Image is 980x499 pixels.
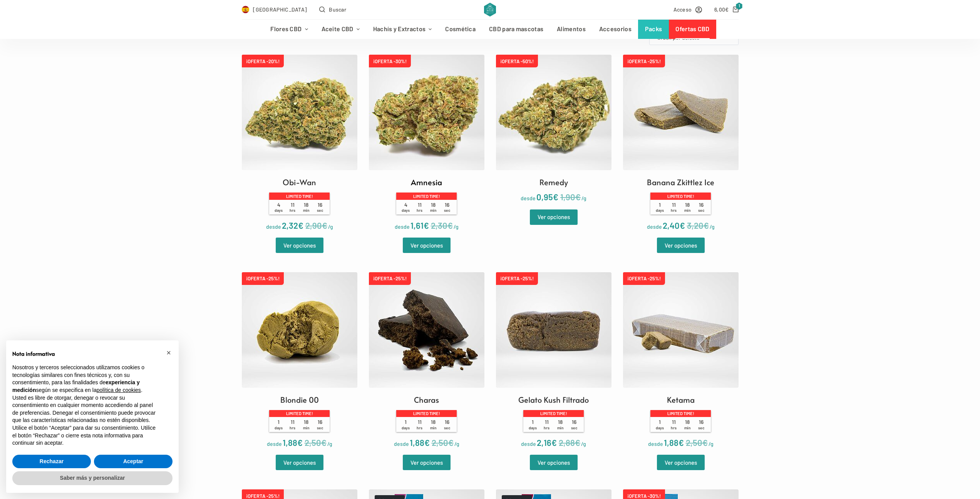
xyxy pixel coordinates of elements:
span: € [704,220,709,230]
a: ¡OFERTA -25%! Banana Zkittlez Ice Limited time! 1days 11hrs 18min 16sec desde 2,40€/g [623,55,739,232]
a: Elige las opciones para “Banana Zkittlez Ice” [657,238,705,253]
bdi: 2,40 [663,220,685,230]
h2: Gelato Kush Filtrado [518,394,589,405]
span: days [656,425,664,430]
a: Cosmética [439,20,482,39]
span: Buscar [329,5,346,14]
span: 1 [399,419,413,430]
span: € [575,437,580,447]
span: 11 [286,419,300,430]
button: Aceptar [94,455,173,469]
span: /g [454,223,459,230]
a: ¡OFERTA -30%! Amnesia Limited time! 4days 11hrs 18min 16sec desde 1,61€/g [369,55,484,232]
span: 16 [694,202,708,213]
span: desde [266,223,281,230]
bdi: 2,32 [282,220,303,230]
bdi: 1,88 [410,437,430,447]
span: ¡OFERTA -30%! [369,55,411,67]
span: € [575,192,581,202]
span: /g [454,440,459,447]
span: days [402,208,410,213]
p: Usted es libre de otorgar, denegar o revocar su consentimiento en cualquier momento accediendo al... [12,394,160,424]
span: sec [444,208,450,213]
span: hrs [671,425,677,430]
span: € [447,220,453,230]
bdi: 2,50 [686,437,708,447]
h2: Blondie 00 [280,394,319,405]
span: /g [327,440,332,447]
span: desde [648,440,663,447]
button: Abrir formulario de búsqueda [319,5,346,14]
span: ¡OFERTA -20%! [242,55,284,67]
span: 16 [313,202,327,213]
span: 16 [440,419,454,430]
span: desde [394,440,409,447]
span: 11 [667,202,681,213]
span: desde [267,440,282,447]
span: desde [521,195,536,201]
span: 11 [540,419,554,430]
a: Alimentos [550,20,593,39]
a: política de cookies [97,387,141,393]
span: min [303,208,310,213]
span: hrs [417,425,422,430]
button: Cerrar esta nota informativa [162,347,175,359]
bdi: 2,50 [432,437,454,447]
span: € [553,192,558,202]
span: hrs [290,208,295,213]
span: desde [647,223,662,230]
span: /g [709,440,714,447]
a: ¡OFERTA -25%! Blondie 00 Limited time! 1days 11hrs 18min 16sec desde 1,88€/g [242,272,357,450]
span: 16 [694,419,708,430]
p: Limited time! [269,193,329,199]
bdi: 2,90 [305,220,327,230]
span: 1 [653,202,667,213]
span: € [702,437,708,447]
span: sec [571,425,577,430]
span: 11 [413,202,427,213]
span: € [424,220,429,230]
span: 1 [272,419,286,430]
h2: Amnesia [411,176,442,188]
span: € [322,220,327,230]
bdi: 1,88 [664,437,684,447]
a: Elige las opciones para “Remedy” [530,209,578,225]
span: min [684,425,691,430]
span: days [529,425,537,430]
nav: Menú de cabecera [264,20,716,39]
a: CBD para mascotas [482,20,550,39]
span: desde [521,440,536,447]
img: CBD Alchemy [484,3,496,17]
button: Saber más y personalizar [12,471,173,485]
p: Limited time! [650,410,710,417]
a: Elige las opciones para “Obi-Wan” [276,238,323,253]
span: 18 [427,419,441,430]
bdi: 1,61 [410,220,429,230]
span: ¡OFERTA -25%! [623,272,665,285]
span: Acceso [673,5,692,14]
span: [GEOGRAPHIC_DATA] [253,5,307,14]
span: min [684,208,691,213]
span: 1 [736,2,743,10]
strong: experiencia y medición [12,379,140,393]
a: ¡OFERTA -25%! Charas Limited time! 1days 11hrs 18min 16sec desde 1,88€/g [369,272,484,450]
span: 1 [653,419,667,430]
a: Ofertas CBD [669,20,716,39]
p: Limited time! [523,410,583,417]
h2: Charas [414,394,439,405]
span: desde [395,223,410,230]
a: Accesorios [592,20,638,39]
span: 16 [440,202,454,213]
span: ¡OFERTA -50%! [496,55,538,67]
span: 18 [300,419,313,430]
bdi: 2,50 [305,437,327,447]
span: hrs [671,208,677,213]
span: € [551,437,557,447]
span: 1 [526,419,540,430]
span: days [402,425,410,430]
span: /g [710,223,715,230]
bdi: 1,88 [283,437,303,447]
a: Carro de compra [714,5,738,14]
span: hrs [417,208,422,213]
span: /g [581,440,586,447]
